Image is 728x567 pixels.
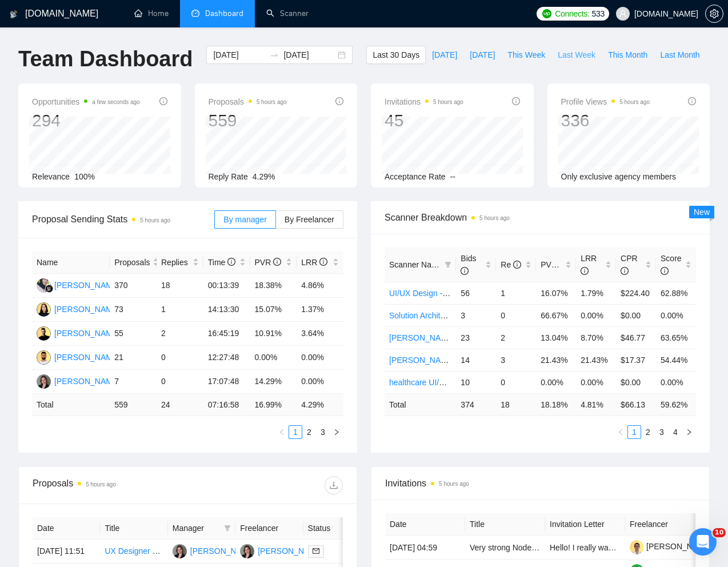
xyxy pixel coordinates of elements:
button: This Month [602,46,654,64]
span: Profile Views [561,95,650,109]
td: 1.37% [297,298,343,322]
a: 1 [628,426,641,438]
li: 2 [302,425,316,439]
a: [PERSON_NAME] - Backend [389,356,493,365]
li: 2 [641,425,655,439]
button: This Week [501,46,551,64]
span: right [333,429,340,436]
span: info-circle [621,267,629,275]
span: [DATE] [470,49,495,61]
td: 00:13:39 [203,274,250,298]
span: Scanner Name [389,260,442,269]
a: UI/UX Design - [PERSON_NAME] [389,289,510,298]
span: Invitations [385,476,695,490]
a: 4 [669,426,682,438]
td: 4.86% [297,274,343,298]
td: 0.00% [576,304,616,326]
li: Next Page [330,425,343,439]
span: LRR [301,258,327,267]
span: left [617,429,624,436]
td: 55 [110,322,157,346]
a: IM[PERSON_NAME] [37,376,120,385]
td: $46.77 [616,326,656,349]
td: 18 [157,274,203,298]
div: [PERSON_NAME] [54,375,120,388]
td: 0.00% [656,304,696,326]
span: info-circle [512,97,520,105]
th: Name [32,251,110,274]
td: 23 [456,326,496,349]
a: 2 [642,426,654,438]
td: 07:16:58 [203,394,250,416]
span: -- [450,172,455,181]
span: info-circle [688,97,696,105]
td: $0.00 [616,371,656,393]
a: IM[PERSON_NAME] [173,546,256,555]
span: Proposal Sending Stats [32,212,214,226]
td: 1 [157,298,203,322]
span: 100% [74,172,95,181]
button: setting [705,5,723,23]
span: Relevance [32,172,70,181]
img: IM [37,374,51,389]
div: [PERSON_NAME] [54,351,120,364]
span: filter [445,261,451,268]
th: Replies [157,251,203,274]
span: Replies [161,256,190,269]
time: 5 hours ago [257,99,287,105]
td: 0 [157,346,203,370]
td: 0.00% [297,346,343,370]
li: Next Page [682,425,696,439]
th: Freelancer [625,513,705,536]
a: [PERSON_NAME] - Full-Stack dev [389,333,513,342]
td: 1.79% [576,282,616,304]
button: right [330,425,343,439]
a: 2 [303,426,315,438]
span: info-circle [159,97,167,105]
td: 2 [496,326,536,349]
a: setting [705,9,723,18]
span: Connects: [555,7,589,20]
td: 16:45:19 [203,322,250,346]
td: 4.81 % [576,393,616,416]
span: info-circle [273,258,281,266]
span: LRR [581,254,597,275]
img: YS [37,326,51,341]
td: 3 [496,349,536,371]
span: Reply Rate [209,172,248,181]
span: [DATE] [432,49,457,61]
th: Title [465,513,545,536]
button: [DATE] [426,46,463,64]
span: 533 [592,7,605,20]
time: 5 hours ago [479,215,510,221]
span: This Week [507,49,545,61]
td: 10.91% [250,322,297,346]
th: Invitation Letter [545,513,625,536]
td: 13.04% [536,326,576,349]
a: IM[PERSON_NAME] [240,546,323,555]
a: YS[PERSON_NAME] [37,328,120,337]
img: upwork-logo.png [542,9,551,18]
input: End date [283,49,335,61]
span: Last 30 Days [373,49,419,61]
td: $224.40 [616,282,656,304]
div: 294 [32,110,140,131]
span: Only exclusive agency members [561,172,677,181]
a: healthcare UI/UX Design - [PERSON_NAME] [389,378,550,387]
span: Invitations [385,95,463,109]
span: filter [442,256,454,273]
span: info-circle [461,267,469,275]
span: Acceptance Rate [385,172,446,181]
div: [PERSON_NAME] [54,327,120,340]
td: 3 [456,304,496,326]
span: Bids [461,254,476,275]
button: left [614,425,627,439]
div: [PERSON_NAME] [54,303,120,316]
td: [DATE] 11:51 [33,540,100,564]
td: 73 [110,298,157,322]
td: Total [32,394,110,416]
th: Freelancer [235,517,303,540]
th: Proposals [110,251,157,274]
div: [PERSON_NAME] [54,279,120,292]
td: 63.65% [656,326,696,349]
